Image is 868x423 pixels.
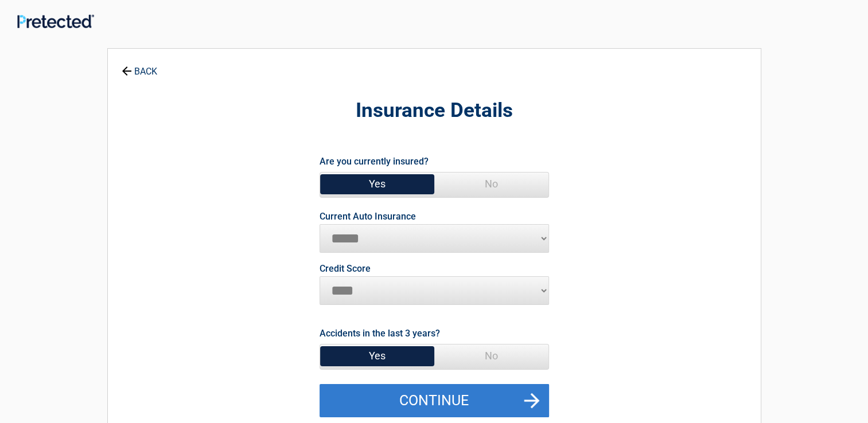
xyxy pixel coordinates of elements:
label: Accidents in the last 3 years? [320,326,440,341]
label: Current Auto Insurance [320,212,416,221]
label: Are you currently insured? [320,154,429,169]
label: Credit Score [320,264,371,273]
button: Continue [320,384,549,417]
img: Main Logo [17,14,94,28]
span: Yes [320,344,434,367]
h2: Insurance Details [171,97,698,124]
span: Yes [320,173,434,195]
span: No [434,344,548,367]
a: BACK [119,56,159,76]
span: No [434,173,548,195]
